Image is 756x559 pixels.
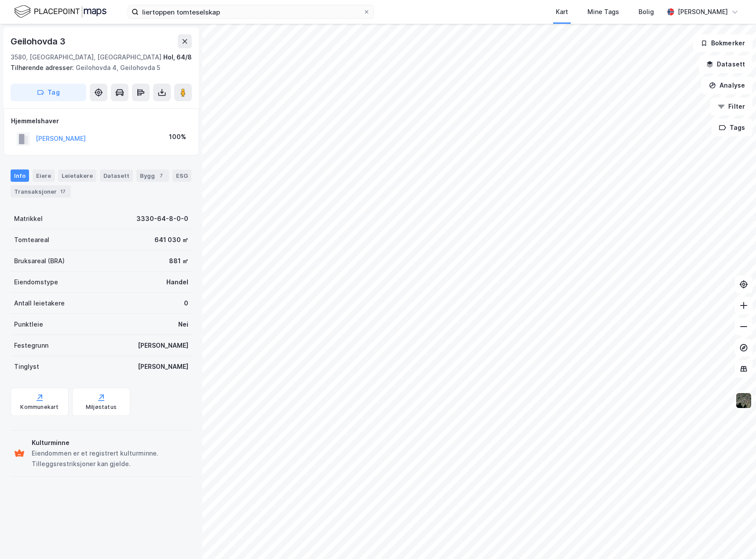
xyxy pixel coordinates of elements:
div: Hol, 64/8 [163,52,192,63]
div: Geilohovda 3 [11,34,67,48]
button: Filter [710,98,752,115]
div: Tinglyst [14,361,39,372]
div: Transaksjoner [11,185,71,198]
button: Analyse [701,77,752,94]
div: Antall leietakere [14,298,65,309]
div: 100% [169,132,186,142]
div: Datasett [100,169,133,182]
div: Handel [166,277,188,287]
div: Punktleie [14,319,43,330]
button: Datasett [699,55,752,73]
div: 3330-64-8-0-0 [136,213,188,224]
div: Eiere [33,169,55,182]
div: Bygg [136,169,169,182]
div: Mine Tags [587,7,619,17]
div: Tomteareal [14,235,49,245]
div: [PERSON_NAME] [678,7,728,17]
div: [PERSON_NAME] [138,340,188,351]
div: Leietakere [58,169,96,182]
div: 641 030 ㎡ [154,235,188,245]
div: 881 ㎡ [169,256,188,266]
iframe: Chat Widget [712,517,756,559]
div: 3580, [GEOGRAPHIC_DATA], [GEOGRAPHIC_DATA] [11,52,161,63]
div: ESG [172,169,191,182]
img: 9k= [735,392,752,409]
div: Kart [556,7,568,17]
div: Hjemmelshaver [11,116,191,126]
div: Festegrunn [14,340,48,351]
div: Kulturminne [32,438,188,448]
div: [PERSON_NAME] [138,361,188,372]
div: Matrikkel [14,213,43,224]
div: Info [11,169,29,182]
div: Miljøstatus [86,404,117,411]
button: Tags [712,119,752,136]
div: Kontrollprogram for chat [712,517,756,559]
div: 7 [157,171,165,180]
div: Nei [178,319,188,330]
span: Tilhørende adresser: [11,64,76,71]
button: Bokmerker [693,34,752,52]
div: Eiendommen er et registrert kulturminne. Tilleggsrestriksjoner kan gjelde. [32,448,188,469]
div: Bruksareal (BRA) [14,256,65,266]
div: Eiendomstype [14,277,58,287]
div: 17 [59,187,67,196]
input: Søk på adresse, matrikkel, gårdeiere, leietakere eller personer [139,5,363,18]
div: Kommunekart [20,404,59,411]
div: Bolig [639,7,654,17]
div: 0 [184,298,188,309]
div: Geilohovda 4, Geilohovda 5 [11,63,185,73]
img: logo.f888ab2527a4732fd821a326f86c7f29.svg [14,4,106,19]
button: Tag [11,84,86,101]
